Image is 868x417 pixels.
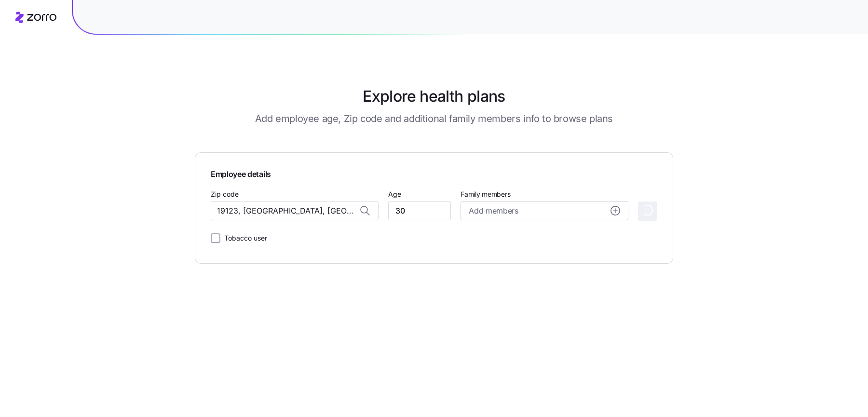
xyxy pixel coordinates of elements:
svg: add icon [610,206,620,215]
button: Add membersadd icon [461,201,628,220]
label: Tobacco user [220,232,267,244]
label: Age [388,189,401,200]
span: Add members [469,205,518,217]
span: Family members [461,189,628,199]
input: Add age [388,201,451,220]
input: Zip code [211,201,379,220]
label: Zip code [211,189,239,200]
span: Employee details [211,168,657,180]
h1: Explore health plans [363,85,505,108]
h3: Add employee age, Zip code and additional family members info to browse plans [255,112,613,125]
